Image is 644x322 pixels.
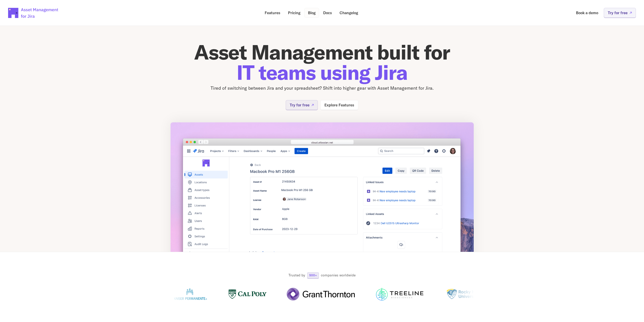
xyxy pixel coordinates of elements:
[371,288,420,300] img: Logo
[284,8,304,18] a: Pricing
[304,8,319,18] a: Blog
[170,85,474,92] p: Tired of switching between Jira and your spreadsheet? Shift into higher gear with Asset Managemen...
[288,11,300,15] p: Pricing
[290,103,309,107] p: Try for free
[170,122,474,277] img: App
[237,60,407,85] span: IT teams using Jira
[576,11,598,15] p: Book a demo
[323,11,332,15] p: Docs
[324,103,354,107] p: Explore Features
[170,42,474,83] h1: Asset Management built for
[320,100,358,110] a: Explore Features
[320,8,336,18] a: Docs
[321,273,356,278] p: companies worldwide
[224,288,262,300] img: Logo
[169,288,204,300] img: Logo
[265,11,280,15] p: Features
[340,11,358,15] p: Changelog
[604,8,636,18] a: Try for free
[608,11,628,15] p: Try for free
[308,11,316,15] p: Blog
[286,100,318,110] a: Try for free
[336,8,362,18] a: Changelog
[261,8,284,18] a: Features
[288,273,305,278] p: Trusted by
[572,8,602,18] a: Book a demo
[309,274,317,277] p: 500+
